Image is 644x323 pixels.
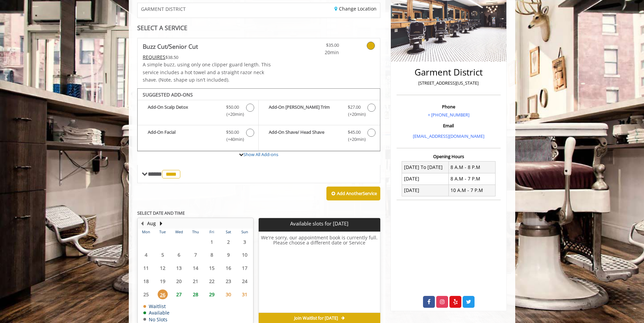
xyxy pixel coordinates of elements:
span: (+40min ) [223,136,243,143]
button: Add AnotherService [326,187,380,201]
td: Select day31 [237,288,253,301]
span: Join Waitlist for [DATE] [294,316,338,321]
h3: Phone [398,104,499,109]
td: 8 A.M - 7 P.M [448,173,495,185]
b: SUGGESTED ADD-ONS [143,91,193,98]
td: 10 A.M - 7 P.M [448,185,495,196]
a: + [PHONE_NUMBER] [428,112,469,118]
span: This service needs some Advance to be paid before we block your appointment [143,54,165,60]
b: Add-On Shave/ Head Shave [269,129,341,143]
th: Mon [138,229,154,235]
h6: We're sorry, our appointment book is currently full. Please choose a different date or Service [259,235,380,310]
button: Next Month [158,220,164,227]
b: Buzz Cut/Senior Cut [143,42,198,51]
b: SELECT DATE AND TIME [137,210,185,216]
td: 8 A.M - 8 P.M [448,161,495,173]
span: $45.00 [348,129,361,136]
h3: Email [398,123,499,128]
span: 28 [190,289,201,299]
span: (+20min ) [344,136,364,143]
p: A simple buzz, using only one clipper guard length. This service includes a hot towel and a strai... [143,61,279,84]
td: [DATE] [402,185,449,196]
td: [DATE] To [DATE] [402,161,449,173]
span: (+20min ) [223,111,243,118]
div: $38.50 [143,53,279,61]
h2: Garment District [398,67,499,77]
span: $50.00 [226,129,239,136]
span: 20min [299,49,339,56]
span: 26 [158,289,168,299]
td: Select day29 [204,288,220,301]
p: Available slots for [DATE] [261,221,377,227]
b: Add-On Scalp Detox [148,104,219,118]
b: Add Another Service [337,190,377,196]
td: [DATE] [402,173,449,185]
span: GARMENT DISTRICT [141,6,186,12]
td: Available [143,310,169,315]
a: [EMAIL_ADDRESS][DOMAIN_NAME] [413,133,484,139]
span: (+20min ) [344,111,364,118]
td: No Slots [143,317,169,322]
button: Previous Month [139,220,145,227]
a: $35.00 [299,38,339,56]
label: Add-On Shave/ Head Shave [262,129,376,145]
span: 30 [223,289,234,299]
div: SELECT A SERVICE [137,25,380,31]
td: Select day30 [220,288,236,301]
p: [STREET_ADDRESS][US_STATE] [398,80,499,87]
a: Show All Add-ons [243,151,278,157]
td: Select day27 [171,288,187,301]
span: 31 [240,289,250,299]
td: Waitlist [143,304,169,309]
label: Add-On Scalp Detox [141,104,255,120]
th: Wed [171,229,187,235]
label: Add-On Facial [141,129,255,145]
h3: Opening Hours [397,154,501,159]
span: $50.00 [226,104,239,111]
label: Add-On Beard Trim [262,104,376,120]
b: Add-On Facial [148,129,219,143]
td: Select day28 [187,288,203,301]
span: 29 [207,289,217,299]
button: Aug [147,220,156,227]
b: Add-On [PERSON_NAME] Trim [269,104,341,118]
span: 27 [174,289,184,299]
th: Thu [187,229,203,235]
div: Buzz Cut/Senior Cut Add-onS [137,88,380,151]
th: Fri [204,229,220,235]
span: $27.00 [348,104,361,111]
th: Tue [154,229,170,235]
th: Sun [237,229,253,235]
a: Change Location [335,5,377,12]
th: Sat [220,229,236,235]
td: Select day26 [154,288,170,301]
